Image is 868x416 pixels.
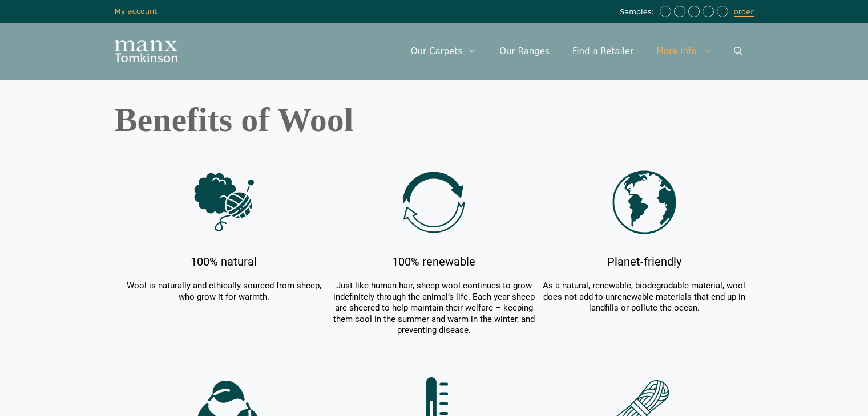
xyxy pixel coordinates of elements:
[488,34,561,68] a: Our Ranges
[722,34,754,68] a: Open Search Bar
[120,254,328,269] h5: 100% natural
[645,34,722,68] a: More Info
[120,280,328,303] p: Wool is naturally and ethically sourced from sheep, who grow it for warmth.
[540,280,748,314] p: As a natural, renewable, biodegradable material, wool does not add to unrenewable materials that ...
[115,103,754,137] h1: Benefits of Wool
[330,254,538,269] h5: 100% renewable
[734,7,754,17] a: order
[115,40,177,62] img: Manx Tomkinson
[620,7,657,17] span: Samples:
[115,7,158,15] a: My account
[330,280,538,336] p: Just like human hair, sheep wool continues to grow indefinitely through the animal’s life. Each y...
[561,34,645,68] a: Find a Retailer
[399,34,754,68] nav: Primary
[540,254,748,269] h5: Planet-friendly
[399,34,488,68] a: Our Carpets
